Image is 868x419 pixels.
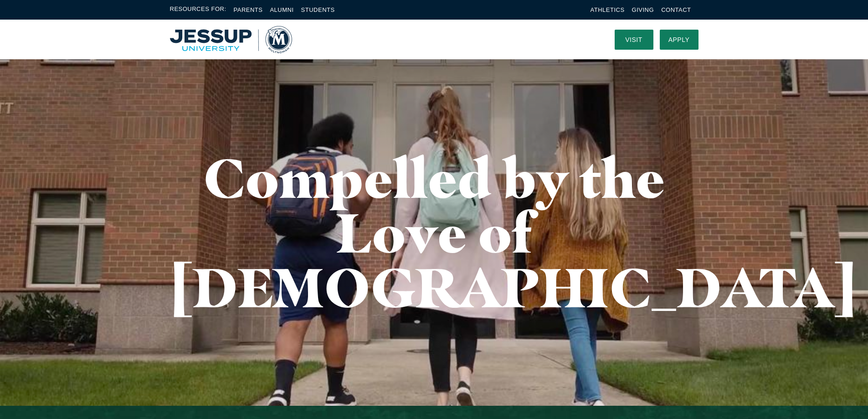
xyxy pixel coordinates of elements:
[661,6,691,13] a: Contact
[234,6,263,13] a: Parents
[632,6,654,13] a: Giving
[170,5,226,15] span: Resources For:
[615,30,653,50] a: Visit
[660,30,699,50] a: Apply
[591,6,625,13] a: Athletics
[270,6,293,13] a: Alumni
[170,26,292,53] img: Multnomah University Logo
[170,150,699,315] h1: Compelled by the Love of [DEMOGRAPHIC_DATA]
[170,26,292,53] a: Home
[301,6,335,13] a: Students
